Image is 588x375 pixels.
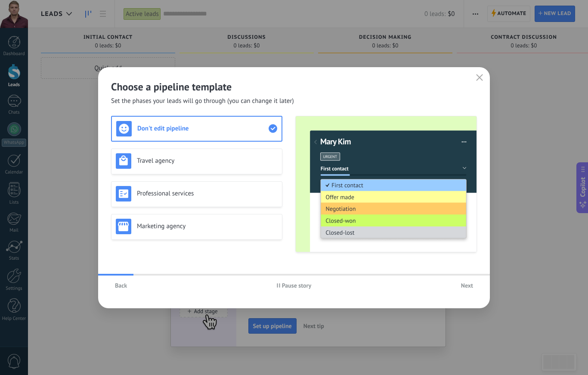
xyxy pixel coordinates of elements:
span: Pause story [282,282,312,288]
h3: Marketing agency [137,222,278,230]
button: Back [111,279,131,292]
span: Back [115,282,127,288]
span: Set the phases your leads will go through (you can change it later) [111,97,294,105]
button: Next [457,279,477,292]
button: Pause story [273,279,316,292]
h3: Professional services [137,189,278,198]
h3: Don't edit pipeline [137,124,269,133]
span: Next [461,282,473,288]
h2: Choose a pipeline template [111,80,477,93]
h3: Travel agency [137,157,278,165]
